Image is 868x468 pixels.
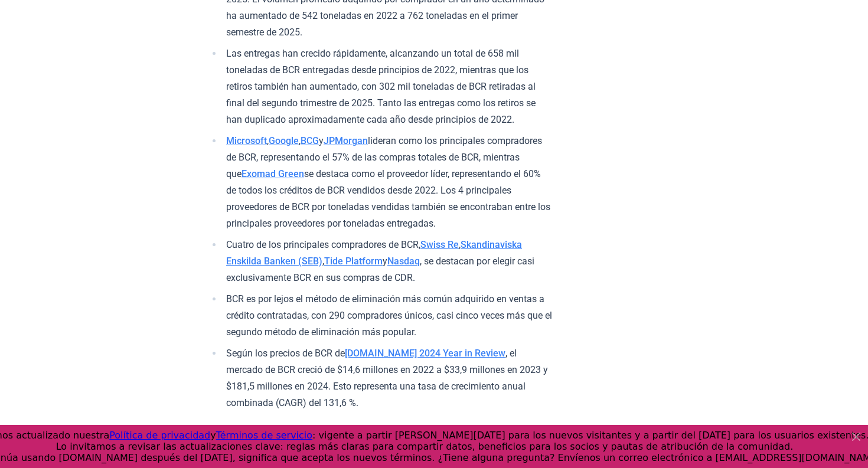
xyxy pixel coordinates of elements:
a: Skandinaviska Enskilda Banken (SEB) [226,239,522,267]
font: Según los precios de BCR de [226,348,345,359]
font: y [319,135,324,146]
a: JPMorgan [324,135,368,146]
font: , [267,135,269,146]
a: [DOMAIN_NAME] 2024 Year in Review [345,348,505,359]
font: , [299,135,301,146]
a: BCG [301,135,319,146]
a: Microsoft [226,135,267,146]
font: se destaca como el proveedor líder, representando el 60% de todos los créditos de BCR vendidos de... [226,168,550,229]
a: Tide Platform [324,256,383,267]
font: lideran como los principales compradores de BCR, representando el 57% de las compras totales de B... [226,135,542,179]
a: Swiss Re [420,239,459,250]
a: Nasdaq [387,256,420,267]
font: y [383,256,387,267]
font: Las entregas han crecido rápidamente, alcanzando un total de 658 mil toneladas de BCR entregadas ... [226,48,536,125]
a: Google [269,135,299,146]
font: BCR es por lejos el método de eliminación más común adquirido en ventas a crédito contratadas, co... [226,293,552,338]
font: , se destacan por elegir casi exclusivamente BCR en sus compras de CDR. [226,256,534,283]
font: , el mercado de BCR creció de $14,6 millones en 2022 a $33,9 millones en 2023 y $181,5 millones e... [226,348,548,408]
font: , [322,256,324,267]
a: Exomad Green [242,168,304,179]
font: , [459,239,461,250]
font: Cuatro de los principales compradores de BCR, [226,239,420,250]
